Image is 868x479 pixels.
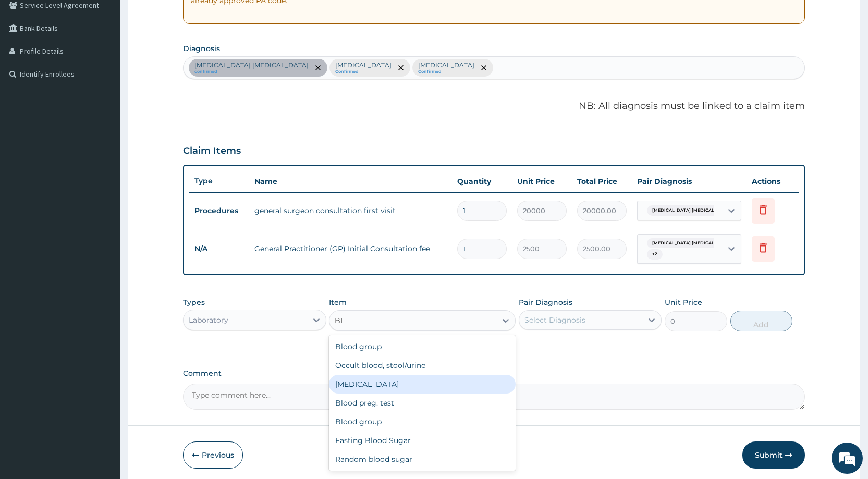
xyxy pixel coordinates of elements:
[396,63,406,72] span: remove selection option
[418,69,474,75] small: Confirmed
[512,171,572,192] th: Unit Price
[452,171,512,192] th: Quantity
[189,239,249,259] td: N/A
[335,61,392,69] p: [MEDICAL_DATA]
[479,63,488,72] span: remove selection option
[572,171,632,192] th: Total Price
[329,412,516,431] div: Blood group
[313,63,323,72] span: remove selection option
[329,431,516,450] div: Fasting Blood Sugar
[329,375,516,394] div: [MEDICAL_DATA]
[742,441,805,469] button: Submit
[183,43,220,54] label: Diagnosis
[5,285,199,321] textarea: Type your message and hit 'Enter'
[730,311,792,331] button: Add
[183,369,805,378] label: Comment
[335,69,392,75] small: Confirmed
[647,238,736,249] span: [MEDICAL_DATA] [MEDICAL_DATA]
[329,337,516,356] div: Blood group
[519,297,572,308] label: Pair Diagnosis
[747,171,799,192] th: Actions
[249,238,452,259] td: General Practitioner (GP) Initial Consultation fee
[171,5,196,30] div: Minimize live chat window
[183,298,205,307] label: Types
[329,394,516,412] div: Blood preg. test
[194,61,309,69] p: [MEDICAL_DATA] [MEDICAL_DATA]
[329,450,516,469] div: Random blood sugar
[183,100,805,113] p: NB: All diagnosis must be linked to a claim item
[249,171,452,192] th: Name
[249,200,452,221] td: general surgeon consultation first visit
[329,356,516,375] div: Occult blood, stool/urine
[329,297,347,308] label: Item
[19,52,42,78] img: d_794563401_company_1708531726252_794563401
[189,315,228,325] div: Laboratory
[183,145,241,157] h3: Claim Items
[194,69,309,75] small: confirmed
[54,58,175,72] div: Chat with us now
[524,315,585,325] div: Select Diagnosis
[183,441,243,469] button: Previous
[647,205,736,216] span: [MEDICAL_DATA] [MEDICAL_DATA]
[189,201,249,220] td: Procedures
[60,131,144,237] span: We're online!
[665,297,702,308] label: Unit Price
[418,61,474,69] p: [MEDICAL_DATA]
[632,171,747,192] th: Pair Diagnosis
[189,171,249,191] th: Type
[647,249,663,260] span: + 2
